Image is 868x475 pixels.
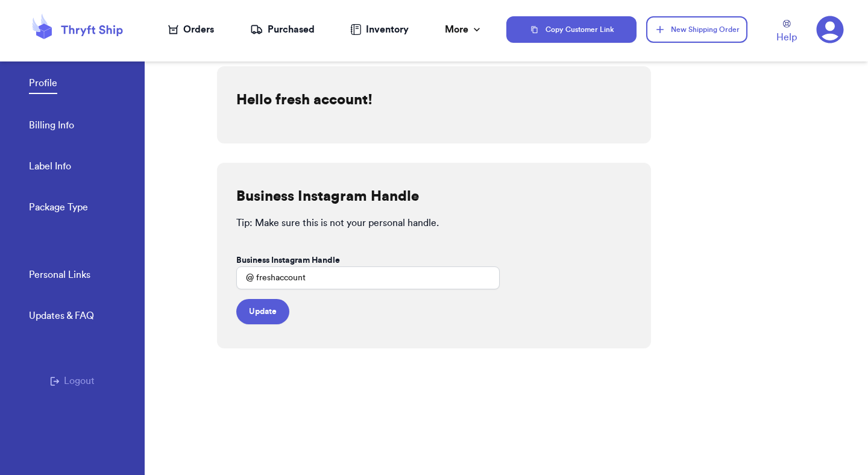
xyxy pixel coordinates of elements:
[236,90,373,110] h2: Hello fresh account!
[776,30,797,45] span: Help
[236,216,632,230] p: Tip: Make sure this is not your personal handle.
[29,76,57,94] a: Profile
[506,16,637,43] button: Copy Customer Link
[29,159,71,176] a: Label Info
[236,254,340,266] label: Business Instagram Handle
[29,268,90,285] a: Personal Links
[50,374,95,388] button: Logout
[250,22,315,37] a: Purchased
[350,22,409,37] a: Inventory
[29,309,94,326] a: Updates & FAQ
[29,309,94,323] div: Updates & FAQ
[236,266,254,289] div: @
[168,22,214,37] a: Orders
[29,118,74,135] a: Billing Info
[236,299,289,324] button: Update
[776,20,797,45] a: Help
[29,200,88,217] a: Package Type
[445,22,483,37] div: More
[646,16,747,43] button: New Shipping Order
[236,187,419,206] h2: Business Instagram Handle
